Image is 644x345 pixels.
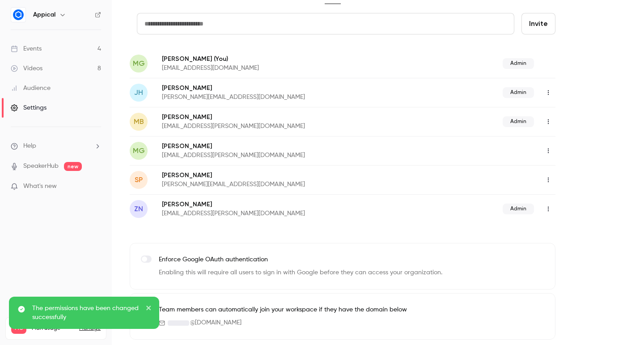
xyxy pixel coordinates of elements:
[33,10,55,19] h6: Appical
[11,64,42,73] div: Videos
[11,84,51,93] div: Audience
[90,183,101,191] iframe: Noticeable Trigger
[503,204,534,214] span: Admin
[133,145,145,156] span: MG
[521,13,555,34] button: Invite
[503,87,534,98] span: Admin
[159,268,442,277] p: Enabling this will require all users to sign in with Google before they can access your organizat...
[162,200,404,209] p: [PERSON_NAME]
[23,182,57,191] span: What's new
[23,141,36,151] span: Help
[146,304,152,315] button: close
[135,175,143,185] span: SP
[32,304,140,322] p: The permissions have been changed successfully
[64,162,82,171] span: new
[134,116,144,127] span: MB
[212,54,228,64] span: (You)
[11,8,25,22] img: Appical
[162,151,423,160] p: [EMAIL_ADDRESS][PERSON_NAME][DOMAIN_NAME]
[162,113,404,122] p: [PERSON_NAME]
[133,58,145,69] span: MG
[162,84,404,93] p: [PERSON_NAME]
[134,87,143,98] span: JH
[11,141,101,151] li: help-dropdown-opener
[134,204,143,214] span: ZN
[159,305,407,315] p: Team members can automatically join your workspace if they have the domain below
[23,162,59,171] a: SpeakerHub
[162,64,381,72] p: [EMAIL_ADDRESS][DOMAIN_NAME]
[162,171,423,180] p: [PERSON_NAME]
[162,209,404,218] p: [EMAIL_ADDRESS][PERSON_NAME][DOMAIN_NAME]
[162,122,404,131] p: [EMAIL_ADDRESS][PERSON_NAME][DOMAIN_NAME]
[503,116,534,127] span: Admin
[11,103,47,112] div: Settings
[162,142,423,151] p: [PERSON_NAME]
[190,318,241,328] span: @ [DOMAIN_NAME]
[162,54,381,64] p: [PERSON_NAME]
[162,93,404,102] p: [PERSON_NAME][EMAIL_ADDRESS][DOMAIN_NAME]
[503,58,534,69] span: Admin
[159,255,442,264] p: Enforce Google OAuth authentication
[162,180,423,189] p: [PERSON_NAME][EMAIL_ADDRESS][DOMAIN_NAME]
[11,44,42,53] div: Events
